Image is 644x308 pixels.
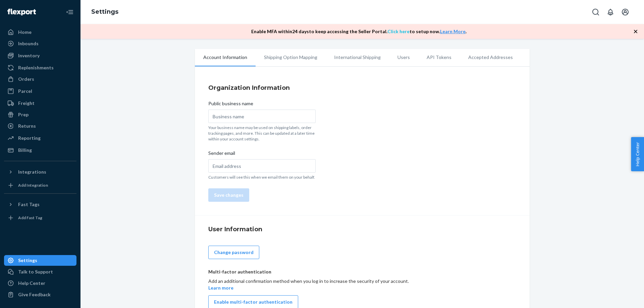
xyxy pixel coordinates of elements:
[91,8,118,15] a: Settings
[440,28,466,34] a: Learn More
[619,5,632,19] button: Open account menu
[460,49,521,66] li: Accepted Addresses
[208,188,249,202] button: Save changes
[208,225,516,234] h4: User Information
[208,125,316,142] p: Your business name may be used on shipping labels, order tracking pages, and more. This can be up...
[18,123,36,129] div: Returns
[18,201,40,208] div: Fast Tags
[589,5,602,19] button: Open Search Box
[18,291,51,298] div: Give Feedback
[4,121,76,131] a: Returns
[4,74,76,84] a: Orders
[208,150,235,159] span: Sender email
[63,5,76,19] button: Close Navigation
[389,49,418,66] li: Users
[18,280,45,287] div: Help Center
[18,111,29,118] div: Prep
[18,64,54,71] div: Replenishments
[4,98,76,109] a: Freight
[208,268,271,275] p: Multi-factor authentication
[208,110,316,123] input: Public business name
[256,49,326,66] li: Shipping Option Mapping
[4,86,76,97] a: Parcel
[4,212,76,223] a: Add Fast Tag
[18,52,40,59] div: Inventory
[4,278,76,289] a: Help Center
[4,38,76,49] a: Inbounds
[208,246,259,259] button: Change password
[418,49,460,66] li: API Tokens
[4,145,76,156] a: Billing
[4,27,76,38] a: Home
[18,135,41,141] div: Reporting
[208,285,233,291] button: Learn more
[208,174,316,180] p: Customers will see this when we email them on your behalf.
[18,169,46,175] div: Integrations
[387,28,410,34] a: Click here
[7,9,36,15] img: Flexport logo
[86,2,124,22] ol: breadcrumbs
[18,182,48,188] div: Add Integration
[18,76,34,82] div: Orders
[4,289,76,300] button: Give Feedback
[631,137,644,171] button: Help Center
[604,5,617,19] button: Open notifications
[208,100,253,110] span: Public business name
[4,50,76,61] a: Inventory
[18,29,32,36] div: Home
[18,100,35,107] div: Freight
[18,257,37,264] div: Settings
[4,266,76,277] a: Talk to Support
[4,180,76,191] a: Add Integration
[208,83,516,92] h4: Organization Information
[4,255,76,266] a: Settings
[4,167,76,177] button: Integrations
[18,147,32,153] div: Billing
[195,49,256,66] li: Account Information
[251,28,467,35] p: Enable MFA within 24 days to keep accessing the Seller Portal. to setup now. .
[326,49,389,66] li: International Shipping
[18,40,39,47] div: Inbounds
[208,278,410,291] div: Add an additional confirmation method when you log in to increase the security of your account.
[18,88,32,95] div: Parcel
[208,159,316,173] input: Sender email
[18,268,53,275] div: Talk to Support
[4,199,76,210] button: Fast Tags
[4,62,76,73] a: Replenishments
[4,109,76,120] a: Prep
[18,215,42,221] div: Add Fast Tag
[4,133,76,143] a: Reporting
